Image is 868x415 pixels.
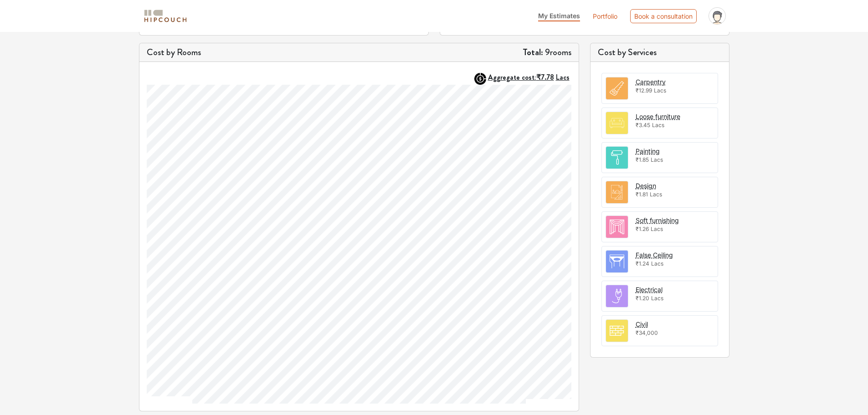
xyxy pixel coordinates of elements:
[474,73,486,85] img: AggregateIcon
[636,285,663,294] button: Electrical
[536,72,554,82] span: ₹7.78
[636,112,680,121] button: Loose furniture
[606,251,628,272] img: room.svg
[650,191,662,198] span: Lacs
[606,320,628,342] img: room.svg
[636,215,679,225] button: Soft furnishing
[636,181,656,190] button: Design
[651,225,663,232] span: Lacs
[606,77,628,99] img: room.svg
[636,191,648,198] span: ₹1.81
[147,47,201,58] h5: Cost by Rooms
[606,112,628,134] img: room.svg
[143,6,188,26] span: logo-horizontal.svg
[636,87,652,94] span: ₹12.99
[636,225,649,232] span: ₹1.26
[630,9,697,23] div: Book a consultation
[636,146,660,156] button: Painting
[606,181,628,203] img: room.svg
[606,147,628,169] img: room.svg
[598,47,722,58] h5: Cost by Services
[636,260,649,267] span: ₹1.24
[636,319,648,329] button: Civil
[651,260,663,267] span: Lacs
[488,72,570,82] strong: Aggregate cost:
[143,8,188,24] img: logo-horizontal.svg
[523,47,571,58] h5: 9 rooms
[538,12,580,20] span: My Estimates
[556,72,570,82] span: Lacs
[593,11,617,21] a: Portfolio
[651,295,663,302] span: Lacs
[636,77,666,87] button: Carpentry
[523,46,543,59] strong: Total:
[636,156,649,163] span: ₹1.85
[636,329,658,336] span: ₹34,000
[636,122,650,128] span: ₹3.45
[488,73,571,82] button: Aggregate cost:₹7.78Lacs
[654,87,666,94] span: Lacs
[636,250,673,260] button: False Ceiling
[606,216,628,238] img: room.svg
[606,285,628,307] img: room.svg
[651,156,663,163] span: Lacs
[652,122,664,128] span: Lacs
[636,295,649,302] span: ₹1.20
[530,397,570,405] a: [DOMAIN_NAME]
